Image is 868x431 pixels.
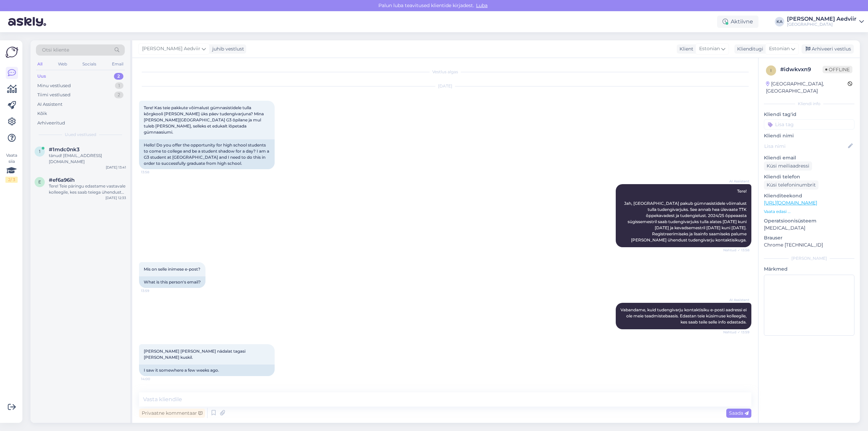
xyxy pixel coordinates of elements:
div: Küsi telefoninumbrit [764,180,818,190]
div: 2 [114,73,123,80]
div: [PERSON_NAME] Aedviir [787,16,856,22]
div: [GEOGRAPHIC_DATA] [787,22,856,27]
div: Küsi meiliaadressi [764,161,812,171]
span: e [38,179,41,184]
div: Vestlus algas [139,69,751,75]
span: Uued vestlused [65,132,96,138]
p: Klienditeekond [764,192,854,199]
span: [PERSON_NAME] [PERSON_NAME] nädalat tagasi [PERSON_NAME] kuskil. [144,349,246,360]
a: [PERSON_NAME] Aedviir[GEOGRAPHIC_DATA] [787,16,864,27]
p: Brauser [764,234,854,241]
div: [PERSON_NAME] [764,255,854,261]
span: 13:59 [141,288,166,293]
div: Arhiveeritud [37,120,65,126]
input: Lisa tag [764,119,854,130]
p: Chrome [TECHNICAL_ID] [764,241,854,249]
div: Kliendi info [764,101,854,107]
p: Vaata edasi ... [764,209,854,215]
div: Aktiivne [717,16,758,28]
div: I saw it somewhere a few weeks ago. [139,365,275,376]
span: Estonian [769,45,790,53]
span: #1mdc0nk3 [49,146,80,153]
span: Nähtud ✓ 13:59 [723,330,749,335]
div: Hello! Do you offer the opportunity for high school students to come to college and be a student ... [139,139,275,169]
div: 1 [115,82,123,89]
div: KA [775,17,784,26]
span: Tere! Kas teie pakkute võimalust gümnasistidele tulla kõrgkooli [PERSON_NAME] üks päev tudengivar... [144,105,265,135]
div: Kõik [37,110,47,117]
span: Nähtud ✓ 13:58 [723,248,749,253]
div: Tere! Teie päringu edastame vastavale kolleegile, kes saab teiega ühendust [PERSON_NAME] seoses p... [49,183,126,195]
span: Mis on selle inimese e-post? [144,267,200,272]
input: Lisa nimi [764,142,847,150]
div: Vaata siia [5,152,18,183]
div: 2 / 3 [5,177,18,183]
span: Tere! Jah, [GEOGRAPHIC_DATA] pakub gümnasistidele võimalust tulla tudengivarjuks. See annab hea ü... [624,189,748,242]
a: [URL][DOMAIN_NAME] [764,200,817,206]
span: Saada [729,410,749,416]
div: [DATE] 12:33 [105,195,126,200]
div: tänud! [EMAIL_ADDRESS][DOMAIN_NAME] [49,153,126,165]
span: Vabandame, kuid tudengivarju kontaktisiku e-posti aadressi ei ole meie teadmistebaasis. Edastan t... [620,307,748,325]
div: All [36,60,44,68]
div: juhib vestlust [210,45,244,53]
span: Offline [823,66,852,73]
span: AI Assistent [724,179,749,184]
p: Kliendi tag'id [764,111,854,118]
p: Märkmed [764,266,854,273]
p: Kliendi nimi [764,132,854,139]
p: Kliendi email [764,154,854,161]
div: # idwkvxn9 [780,65,823,74]
div: Socials [81,60,98,68]
div: Tiimi vestlused [37,92,71,98]
div: Privaatne kommentaar [139,409,205,418]
div: 2 [114,92,123,98]
div: Web [57,60,68,68]
div: [DATE] [139,83,751,89]
div: Klient [677,45,693,53]
span: Luba [474,2,490,8]
div: Arhiveeri vestlus [802,44,854,54]
div: Email [111,60,125,68]
p: Kliendi telefon [764,173,854,180]
div: [GEOGRAPHIC_DATA], [GEOGRAPHIC_DATA] [766,80,848,95]
span: i [770,68,772,73]
span: AI Assistent [724,297,749,302]
img: Askly Logo [5,46,18,59]
div: AI Assistent [37,101,62,108]
p: [MEDICAL_DATA] [764,224,854,232]
span: 1 [39,149,40,154]
span: #ef6a96ih [49,177,75,183]
span: Estonian [699,45,720,53]
span: 14:00 [141,376,166,381]
p: Operatsioonisüsteem [764,217,854,224]
div: Minu vestlused [37,82,71,89]
span: [PERSON_NAME] Aedviir [142,45,200,53]
div: [DATE] 13:41 [106,165,126,170]
span: Otsi kliente [42,46,69,54]
div: Klienditugi [734,45,763,53]
div: Uus [37,73,46,80]
div: What is this person's email? [139,276,205,288]
span: 13:58 [141,170,166,175]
